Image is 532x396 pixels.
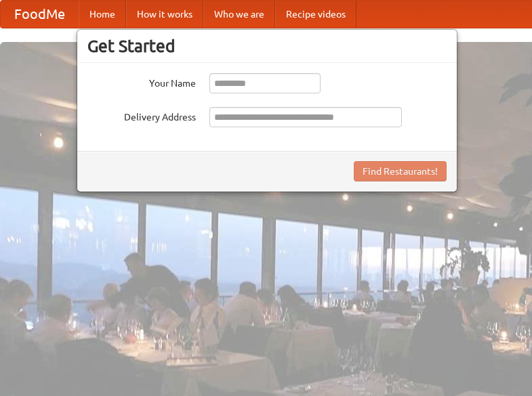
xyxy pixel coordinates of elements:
[275,1,356,28] a: Recipe videos
[1,1,79,28] a: FoodMe
[126,1,203,28] a: How it works
[87,36,447,56] h3: Get Started
[354,161,447,181] button: Find Restaurants!
[79,1,126,28] a: Home
[87,107,196,124] label: Delivery Address
[87,73,196,90] label: Your Name
[203,1,275,28] a: Who we are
